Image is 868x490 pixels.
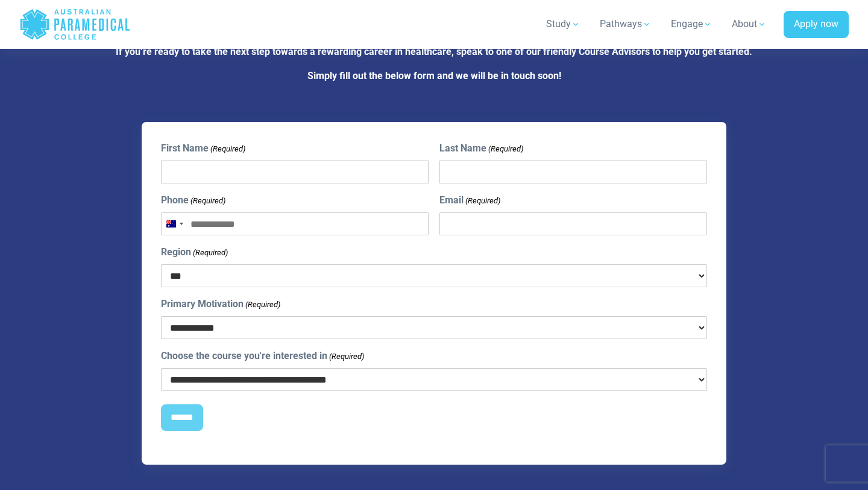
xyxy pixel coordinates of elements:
strong: Simply fill out the below form and we will be in touch soon! [307,70,561,81]
a: Engage [664,7,720,41]
strong: If you’re ready to take the next step towards a rewarding career in healthcare, speak to one of o... [116,46,752,57]
a: Australian Paramedical College [19,5,131,44]
label: First Name [161,141,245,156]
a: Study [539,7,588,41]
span: (Required) [328,351,364,363]
span: (Required) [244,299,280,311]
a: About [725,7,774,41]
label: Choose the course you're interested in [161,349,364,363]
label: Phone [161,193,225,208]
span: (Required) [209,143,245,155]
label: Primary Motivation [161,297,280,311]
label: Email [439,193,500,208]
label: Last Name [439,141,523,156]
span: (Required) [488,143,524,155]
a: Pathways [593,7,659,41]
span: (Required) [465,195,501,207]
span: (Required) [192,247,228,259]
a: Apply now [784,11,849,39]
label: Region [161,245,228,259]
span: (Required) [189,195,225,207]
button: Selected country [162,213,187,235]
